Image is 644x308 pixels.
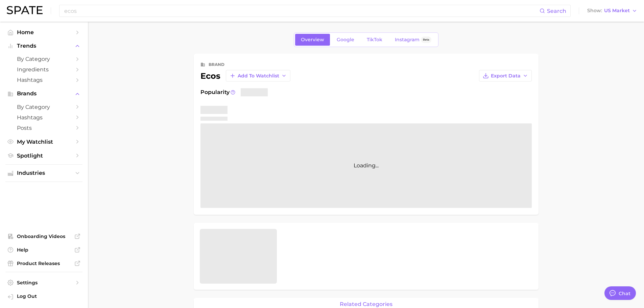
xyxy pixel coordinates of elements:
[301,37,324,43] span: Overview
[5,27,82,38] a: Home
[361,34,388,46] a: TikTok
[586,6,639,15] button: ShowUS Market
[238,73,279,79] span: Add to Watchlist
[479,70,532,81] button: Export Data
[200,70,290,81] div: ecos
[5,168,82,178] button: Industries
[604,9,630,13] span: US Market
[423,37,429,43] span: Beta
[17,125,71,131] span: Posts
[337,37,354,43] span: Google
[5,41,82,51] button: Trends
[395,37,420,43] span: Instagram
[5,75,82,85] a: Hashtags
[5,89,82,99] button: Brands
[17,170,71,176] span: Industries
[200,88,230,96] span: Popularity
[5,291,82,303] a: Log out. Currently logged in with e-mail jenna.rody@group-ibg.com.
[17,56,71,62] span: by Category
[5,123,82,133] a: Posts
[17,152,71,159] span: Spotlight
[209,61,224,69] div: brand
[5,102,82,112] a: by Category
[5,231,82,241] a: Onboarding Videos
[5,258,82,268] a: Product Releases
[17,91,71,97] span: Brands
[5,245,82,255] a: Help
[491,73,521,79] span: Export Data
[17,29,71,35] span: Home
[17,247,71,253] span: Help
[7,6,43,14] img: SPATE
[17,114,71,121] span: Hashtags
[17,43,71,49] span: Trends
[200,123,532,208] div: Loading...
[295,34,330,46] a: Overview
[17,293,77,299] span: Log Out
[587,9,602,13] span: Show
[389,34,437,46] a: InstagramBeta
[17,280,71,286] span: Settings
[5,150,82,161] a: Spotlight
[5,64,82,75] a: Ingredients
[17,139,71,145] span: My Watchlist
[5,54,82,64] a: by Category
[340,301,392,307] span: related categories
[5,137,82,147] a: My Watchlist
[64,5,540,17] input: Search here for a brand, industry, or ingredient
[226,70,290,81] button: Add to Watchlist
[17,104,71,110] span: by Category
[17,77,71,83] span: Hashtags
[5,112,82,123] a: Hashtags
[367,37,382,43] span: TikTok
[547,8,566,14] span: Search
[17,260,71,266] span: Product Releases
[17,66,71,73] span: Ingredients
[17,233,71,239] span: Onboarding Videos
[5,278,82,288] a: Settings
[331,34,360,46] a: Google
